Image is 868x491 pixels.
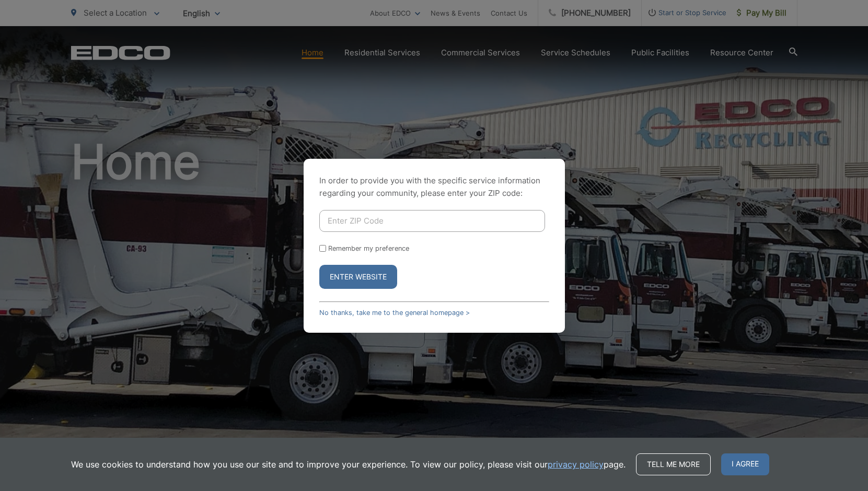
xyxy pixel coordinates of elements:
[319,265,397,289] button: Enter Website
[71,458,626,471] p: We use cookies to understand how you use our site and to improve your experience. To view our pol...
[319,309,470,317] a: No thanks, take me to the general homepage >
[636,453,711,475] a: Tell me more
[319,174,549,200] p: In order to provide you with the specific service information regarding your community, please en...
[319,210,545,232] input: Enter ZIP Code
[721,453,769,475] span: I agree
[328,244,409,252] label: Remember my preference
[548,458,604,471] a: privacy policy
